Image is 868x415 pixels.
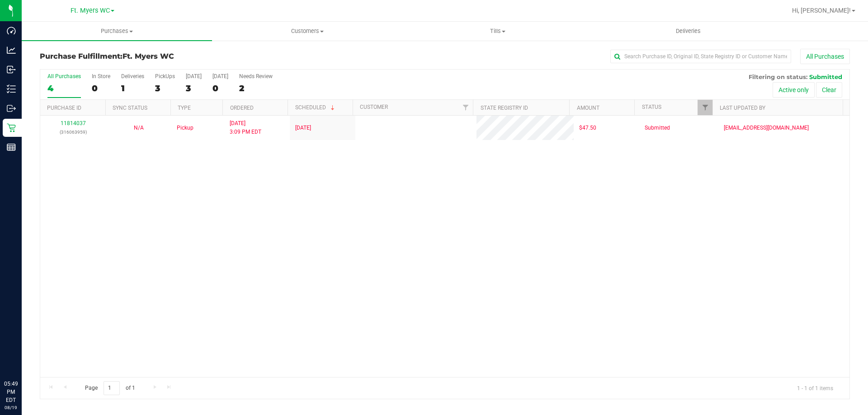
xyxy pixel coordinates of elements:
div: [DATE] [212,73,228,79]
a: Deliveries [593,22,783,41]
p: (316063959) [46,128,100,136]
a: Filter [458,100,473,115]
div: PickUps [155,73,175,79]
span: Customers [212,27,402,35]
input: Search Purchase ID, Original ID, State Registry ID or Customer Name... [610,50,791,63]
button: N/A [134,124,144,132]
a: Last Updated By [720,105,765,111]
div: 0 [92,83,110,93]
span: Ft. Myers WC [123,52,174,61]
a: Amount [577,105,599,111]
span: [DATE] [295,124,311,132]
a: Type [178,105,191,111]
span: [EMAIL_ADDRESS][DOMAIN_NAME] [724,124,809,132]
span: Pickup [177,124,193,132]
iframe: Resource center unread badge [27,341,38,352]
div: 1 [121,83,144,93]
input: 1 [104,381,120,395]
span: Not Applicable [134,125,144,131]
span: 1 - 1 of 1 items [790,381,840,395]
a: State Registry ID [481,105,528,111]
span: Tills [403,27,592,35]
a: Purchase ID [47,105,81,111]
p: 08/19 [4,404,18,411]
span: Submitted [809,73,842,80]
h3: Purchase Fulfillment: [40,52,310,61]
button: Active only [773,82,815,98]
span: Ft. Myers WC [71,7,110,14]
div: 3 [155,83,175,93]
a: Status [642,104,661,110]
a: Tills [402,22,593,41]
div: 2 [239,83,273,93]
a: Filter [698,100,712,115]
a: Scheduled [295,104,336,111]
div: Deliveries [121,73,144,79]
span: [DATE] 3:09 PM EDT [230,119,261,136]
inline-svg: Analytics [7,46,16,55]
a: Sync Status [113,105,147,111]
inline-svg: Reports [7,143,16,152]
inline-svg: Outbound [7,104,16,113]
span: Submitted [645,124,670,132]
div: Needs Review [239,73,273,79]
div: 4 [47,83,81,93]
inline-svg: Retail [7,123,16,132]
p: 05:49 PM EDT [4,380,18,404]
span: Purchases [22,27,212,35]
iframe: Resource center [9,343,36,370]
inline-svg: Dashboard [7,26,16,35]
div: 0 [212,83,228,93]
a: Purchases [22,22,212,41]
a: Customer [360,104,388,110]
a: Ordered [230,105,254,111]
button: Clear [816,82,842,98]
div: All Purchases [47,73,81,79]
span: Page of 1 [77,381,142,395]
span: Hi, [PERSON_NAME]! [792,7,851,14]
span: $47.50 [579,124,596,132]
inline-svg: Inbound [7,65,16,74]
div: 3 [186,83,202,93]
button: All Purchases [800,49,850,64]
span: Filtering on status: [749,73,807,80]
div: In Store [92,73,110,79]
span: Deliveries [664,27,713,35]
a: Customers [212,22,402,41]
inline-svg: Inventory [7,84,16,93]
a: 11814037 [61,120,86,126]
div: [DATE] [186,73,202,79]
